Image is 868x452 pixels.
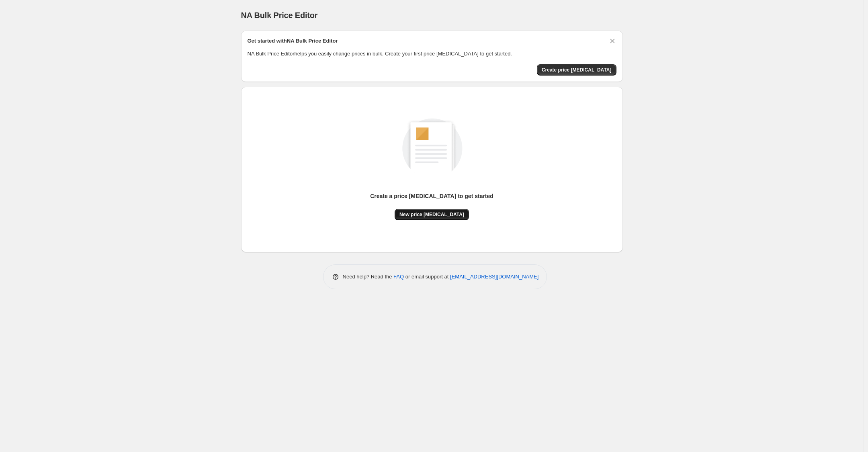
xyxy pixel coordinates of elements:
[537,64,616,76] button: Create price change job
[248,37,338,45] h2: Get started with NA Bulk Price Editor
[404,274,450,280] span: or email support at
[450,274,538,280] a: [EMAIL_ADDRESS][DOMAIN_NAME]
[343,274,394,280] span: Need help? Read the
[393,274,404,280] a: FAQ
[248,50,616,58] p: NA Bulk Price Editor helps you easily change prices in bulk. Create your first price [MEDICAL_DAT...
[542,67,612,73] span: Create price [MEDICAL_DATA]
[395,209,469,220] button: New price [MEDICAL_DATA]
[608,37,616,45] button: Dismiss card
[370,192,493,200] p: Create a price [MEDICAL_DATA] to get started
[241,11,318,20] span: NA Bulk Price Editor
[399,211,464,218] span: New price [MEDICAL_DATA]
